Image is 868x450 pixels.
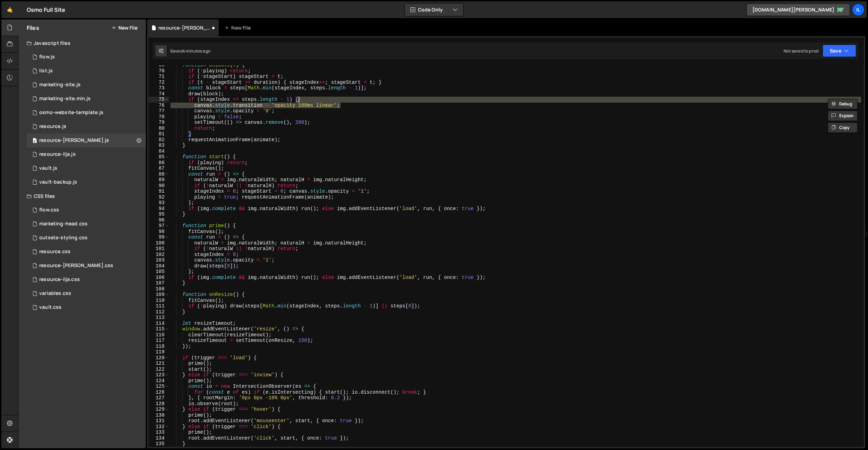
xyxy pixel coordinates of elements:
div: flow.js [39,54,55,60]
div: Javascript files [18,36,146,50]
div: 10598/24130.js [27,161,146,175]
div: 79 [149,120,169,126]
div: 118 [149,344,169,349]
div: 75 [149,97,169,103]
button: Explain [828,111,858,121]
div: 96 [149,217,169,223]
div: flow.css [39,207,59,213]
div: outseta-styling.css [39,235,87,241]
div: 119 [149,349,169,355]
div: 109 [149,292,169,298]
div: resource-[PERSON_NAME].js [39,137,109,144]
div: 69 [149,62,169,68]
div: 110 [149,298,169,304]
a: 🤙 [1,1,18,18]
div: resource.js [39,123,66,130]
div: Osmo Full Site [27,6,65,14]
div: 115 [149,326,169,332]
div: 100 [149,240,169,246]
div: 76 [149,103,169,109]
div: 10598/28174.js [27,78,146,92]
div: 105 [149,269,169,275]
div: 101 [149,246,169,252]
div: 10598/27705.js [27,120,146,134]
div: 10598/26158.js [27,64,146,78]
h2: Files [27,24,39,32]
button: Copy [828,122,858,133]
div: 71 [149,74,169,80]
div: resource-ilja.css [39,276,80,283]
div: 10598/27699.css [27,245,146,259]
div: 113 [149,315,169,321]
div: 111 [149,303,169,309]
div: 121 [149,361,169,367]
div: list.js [39,68,53,74]
div: vault.css [39,304,61,311]
div: 97 [149,223,169,229]
div: resource-ilja.js [39,151,76,158]
div: Not saved to prod [784,48,818,54]
div: 129 [149,407,169,412]
div: 126 [149,389,169,395]
div: 117 [149,338,169,344]
div: New File [224,24,253,31]
div: 84 [149,148,169,154]
div: 127 [149,395,169,401]
div: 103 [149,257,169,263]
div: 77 [149,108,169,114]
div: 10598/29018.js [27,106,146,120]
div: 82 [149,137,169,143]
div: 128 [149,401,169,407]
div: 10598/27700.js [27,147,146,161]
div: 91 [149,188,169,194]
div: marketing-head.css [39,221,87,227]
div: 98 [149,229,169,235]
div: 134 [149,435,169,441]
div: 4 minutes ago [183,48,210,54]
div: 125 [149,384,169,389]
div: 92 [149,194,169,200]
div: 87 [149,166,169,171]
div: 89 [149,177,169,183]
div: 132 [149,424,169,430]
a: [DOMAIN_NAME][PERSON_NAME] [746,3,850,16]
div: 93 [149,200,169,206]
div: 72 [149,80,169,86]
div: 95 [149,211,169,217]
div: 86 [149,160,169,166]
div: 73 [149,85,169,91]
div: osmo-website-template.js [39,110,103,116]
div: 10598/27702.css [27,259,146,273]
div: 83 [149,143,169,148]
div: variables.css [39,290,71,297]
div: 10598/25101.js [27,175,146,189]
div: resource-[PERSON_NAME].js [158,24,210,31]
button: Save [823,45,856,57]
button: Debug [828,99,858,109]
div: 74 [149,91,169,97]
div: CSS files [18,189,146,203]
span: 0 [33,138,37,144]
div: 10598/27345.css [27,203,146,217]
div: 108 [149,286,169,292]
div: Il [852,3,865,16]
div: 81 [149,131,169,137]
div: 10598/27344.js [27,50,146,64]
div: resource-[PERSON_NAME].css [39,263,113,269]
div: vault-backup.js [39,179,77,185]
div: Saved [170,48,210,54]
div: 116 [149,332,169,338]
div: marketing-site.js [39,82,81,88]
div: 120 [149,355,169,361]
div: 133 [149,429,169,435]
button: Code Only [405,3,463,16]
div: 85 [149,154,169,160]
div: 10598/27703.css [27,273,146,287]
div: 130 [149,412,169,418]
div: 135 [149,441,169,447]
button: New File [111,25,137,31]
div: 114 [149,321,169,327]
div: 94 [149,206,169,212]
div: 104 [149,263,169,269]
div: 10598/28787.js [27,92,146,106]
